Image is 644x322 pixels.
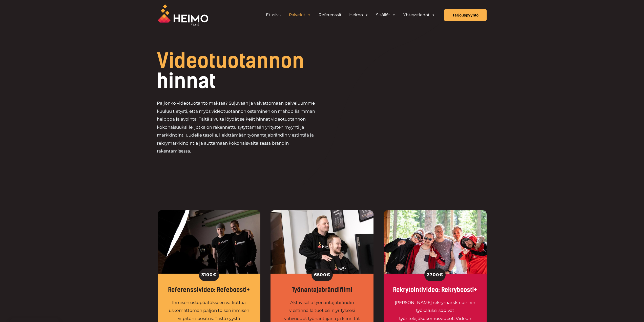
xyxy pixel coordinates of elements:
[271,210,373,274] img: Työnantajabrändi ja sen viestintä sujuu videoilla.
[213,271,217,279] span: €
[278,286,366,294] div: Työnantajabrändifilmi
[285,10,315,20] a: Palvelut
[345,10,372,20] a: Heimo
[199,269,219,281] div: 3100
[157,49,304,73] span: Videotuotannon
[439,271,443,279] span: €
[262,10,285,20] a: Etusivu
[315,10,345,20] a: Referenssit
[158,210,261,274] img: Referenssivideo on myynnin työkalu.
[165,286,253,294] div: Referenssivideo: Refeboosti+
[157,51,357,91] h1: hinnat
[311,269,333,281] div: 6500
[158,4,208,26] img: Heimo Filmsin logo
[400,10,439,20] a: Yhteystiedot
[424,269,446,281] div: 2700
[157,99,322,155] p: Paljonko videotuotanto maksaa? Sujuvaan ja vaivattomaan palveluumme kuuluu tietysti, että myös vi...
[444,9,487,21] a: Tarjouspyyntö
[391,286,479,294] div: Rekrytointivideo: Rekryboosti+
[384,210,487,274] img: Rekryvideo päästää työntekijäsi valokeilaan.
[260,10,442,20] aside: Header Widget 1
[372,10,400,20] a: Sisällöt
[326,271,330,279] span: €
